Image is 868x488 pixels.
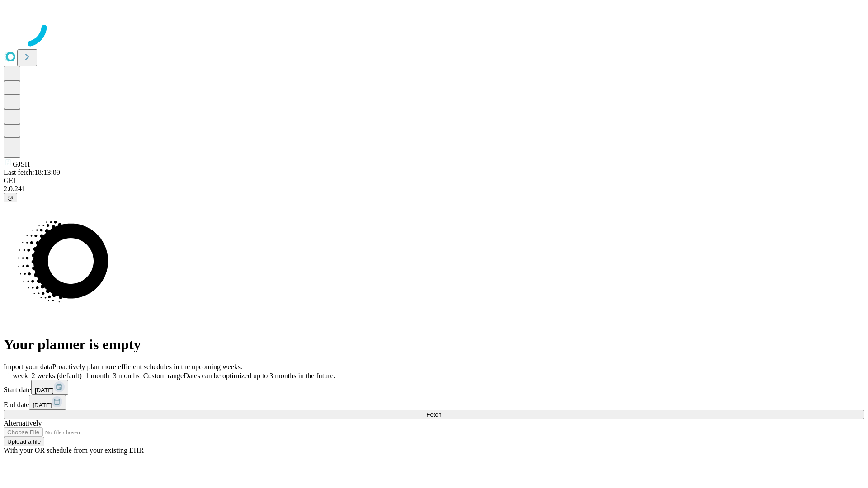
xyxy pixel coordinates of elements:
[4,410,864,419] button: Fetch
[4,169,60,176] span: Last fetch: 18:13:09
[4,193,17,202] button: @
[4,185,864,193] div: 2.0.241
[113,372,140,380] span: 3 months
[29,395,66,410] button: [DATE]
[4,446,144,454] span: With your OR schedule from your existing EHR
[4,363,52,371] span: Import your data
[426,411,441,418] span: Fetch
[4,419,42,427] span: Alternatively
[31,380,68,395] button: [DATE]
[4,177,864,185] div: GEI
[4,395,864,410] div: End date
[4,437,44,446] button: Upload a file
[33,402,52,408] span: [DATE]
[4,380,864,395] div: Start date
[32,372,82,380] span: 2 weeks (default)
[4,336,864,353] h1: Your planner is empty
[52,363,242,371] span: Proactively plan more efficient schedules in the upcoming weeks.
[184,372,335,380] span: Dates can be optimized up to 3 months in the future.
[35,387,54,394] span: [DATE]
[7,194,14,201] span: @
[143,372,184,380] span: Custom range
[13,160,30,168] span: GJSH
[85,372,109,380] span: 1 month
[7,372,28,380] span: 1 week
